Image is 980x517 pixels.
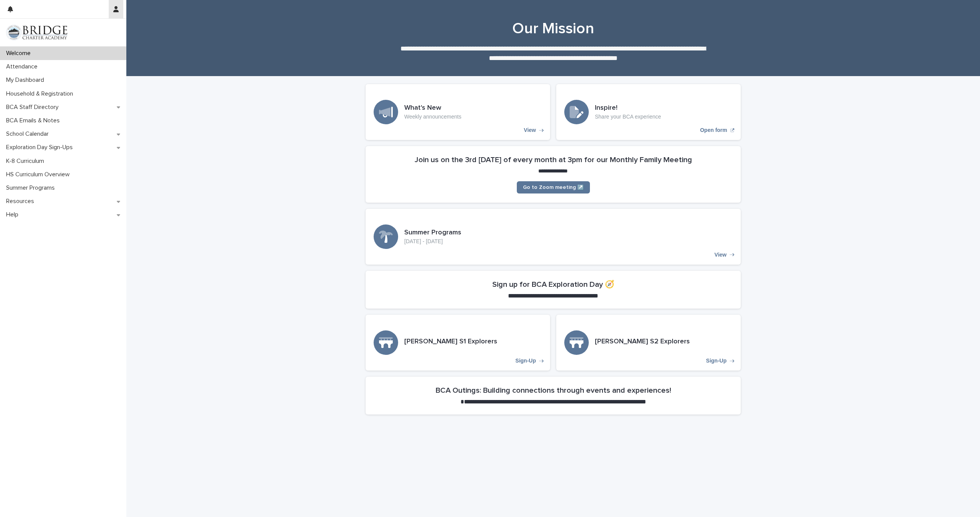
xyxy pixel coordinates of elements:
[3,63,44,70] p: Attendance
[523,185,584,190] span: Go to Zoom meeting ↗️
[366,315,550,371] a: Sign-Up
[595,104,661,112] h3: Inspire!
[3,130,55,138] p: School Calendar
[3,76,50,84] p: My Dashboard
[524,127,536,133] p: View
[3,50,37,57] p: Welcome
[556,315,741,371] a: Sign-Up
[3,211,24,218] p: Help
[6,25,67,40] img: V1C1m3IdTEidaUdm9Hs0
[700,127,727,133] p: Open form
[3,104,65,111] p: BCA Staff Directory
[366,84,550,140] a: View
[3,158,50,165] p: K-8 Curriculum
[404,338,497,346] h3: [PERSON_NAME] S1 Explorers
[404,229,461,237] h3: Summer Programs
[404,238,461,245] p: [DATE] - [DATE]
[714,252,727,258] p: View
[595,114,661,120] p: Share your BCA experience
[3,117,66,124] p: BCA Emails & Notes
[404,114,461,120] p: Weekly announcements
[366,209,741,265] a: View
[706,358,727,364] p: Sign-Up
[595,338,690,346] h3: [PERSON_NAME] S2 Explorers
[556,84,741,140] a: Open form
[436,386,671,395] h2: BCA Outings: Building connections through events and experiences!
[415,155,692,164] h2: Join us on the 3rd [DATE] of every month at 3pm for our Monthly Family Meeting
[366,20,741,38] h1: Our Mission
[517,181,590,193] a: Go to Zoom meeting ↗️
[492,280,614,289] h2: Sign up for BCA Exploration Day 🧭
[3,184,61,192] p: Summer Programs
[3,90,79,98] p: Household & Registration
[515,358,536,364] p: Sign-Up
[3,198,40,205] p: Resources
[404,104,461,112] h3: What's New
[3,171,76,178] p: HS Curriculum Overview
[3,144,79,151] p: Exploration Day Sign-Ups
